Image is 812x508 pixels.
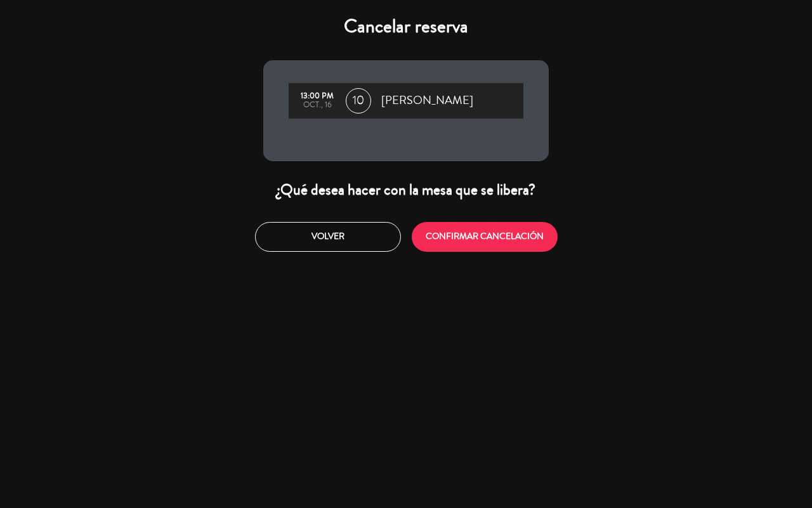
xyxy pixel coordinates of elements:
[381,91,473,110] span: [PERSON_NAME]
[295,92,339,101] div: 13:00 PM
[263,180,549,200] div: ¿Qué desea hacer con la mesa que se libera?
[263,15,549,38] h4: Cancelar reserva
[255,222,401,252] button: Volver
[295,101,339,110] div: oct., 16
[412,222,558,252] button: CONFIRMAR CANCELACIÓN
[346,88,371,114] span: 10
